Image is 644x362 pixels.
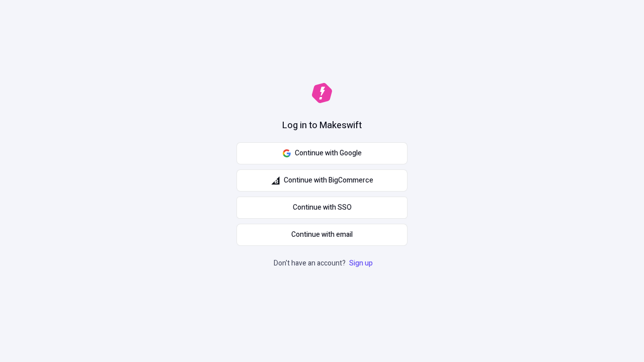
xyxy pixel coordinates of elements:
a: Continue with SSO [236,197,408,219]
h1: Log in to Makeswift [282,119,362,132]
button: Continue with Google [236,142,408,164]
span: Continue with BigCommerce [284,175,373,186]
button: Continue with BigCommerce [236,169,408,192]
span: Continue with email [291,229,353,240]
a: Sign up [347,258,375,268]
p: Don't have an account? [274,258,375,269]
button: Continue with email [236,224,408,246]
span: Continue with Google [295,148,362,159]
